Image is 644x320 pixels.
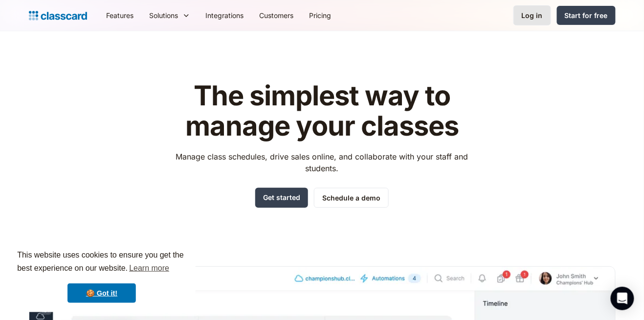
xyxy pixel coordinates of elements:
a: dismiss cookie message [67,283,136,303]
span: This website uses cookies to ensure you get the best experience on our website. [17,249,186,276]
a: Schedule a demo [314,188,389,208]
div: Solutions [150,10,178,20]
div: Solutions [142,4,198,26]
h1: The simplest way to manage your classes [167,81,477,141]
a: Log in [513,5,551,25]
a: Features [99,4,142,26]
a: Pricing [302,4,339,26]
div: Start for free [565,10,608,20]
a: home [29,9,87,22]
div: Log in [522,10,543,20]
div: cookieconsent [8,240,196,312]
a: Customers [252,4,302,26]
a: Integrations [198,4,252,26]
a: Start for free [557,6,616,25]
a: learn more about cookies [128,261,171,276]
a: Get started [255,188,308,208]
p: Manage class schedules, drive sales online, and collaborate with your staff and students. [167,151,477,174]
div: Open Intercom Messenger [611,287,634,310]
